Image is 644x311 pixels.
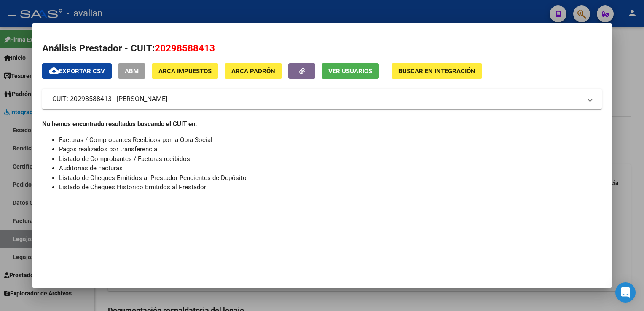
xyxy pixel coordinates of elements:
span: 20298588413 [155,43,215,54]
li: Listado de Cheques Emitidos al Prestador Pendientes de Depósito [59,173,601,183]
button: Ver Usuarios [322,63,379,79]
h2: Análisis Prestador - CUIT: [42,41,601,56]
li: Pagos realizados por transferencia [59,145,601,154]
li: Auditorías de Facturas [59,164,601,173]
button: ABM [118,63,145,79]
span: Ver Usuarios [328,67,372,75]
mat-icon: cloud_download [49,66,59,76]
strong: No hemos encontrado resultados buscando el CUIT en: [42,120,197,128]
span: ARCA Padrón [231,67,275,75]
div: Open Intercom Messenger [615,282,636,303]
span: Exportar CSV [49,67,105,75]
span: Buscar en Integración [398,67,475,75]
button: Buscar en Integración [392,63,482,79]
button: ARCA Impuestos [152,63,218,79]
button: Exportar CSV [42,63,112,79]
mat-panel-title: CUIT: 20298588413 - [PERSON_NAME] [52,94,581,104]
li: Listado de Comprobantes / Facturas recibidos [59,154,601,164]
mat-expansion-panel-header: CUIT: 20298588413 - [PERSON_NAME] [42,89,601,109]
li: Facturas / Comprobantes Recibidos por la Obra Social [59,135,601,145]
li: Listado de Cheques Histórico Emitidos al Prestador [59,182,601,192]
span: ABM [125,67,139,75]
span: ARCA Impuestos [158,67,212,75]
button: ARCA Padrón [225,63,282,79]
